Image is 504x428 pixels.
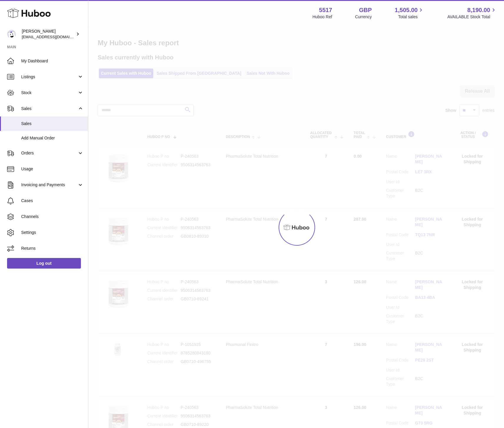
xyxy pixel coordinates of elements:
span: Sales [21,121,84,126]
span: Total sales [398,14,424,20]
span: AVAILABLE Stock Total [447,14,497,20]
img: alessiavanzwolle@hotmail.com [7,30,16,39]
span: Channels [21,214,84,219]
span: Stock [21,90,77,96]
span: Cases [21,198,84,204]
span: Returns [21,246,84,251]
span: 1,505.00 [395,6,418,14]
span: Sales [21,106,77,111]
span: Listings [21,74,77,80]
a: 1,505.00 Total sales [395,6,425,20]
span: Add Manual Order [21,135,84,141]
a: Log out [7,258,81,269]
span: Usage [21,166,84,172]
span: [EMAIL_ADDRESS][DOMAIN_NAME] [22,34,87,39]
span: Settings [21,230,84,235]
div: Currency [355,14,372,20]
span: Invoicing and Payments [21,182,77,188]
strong: GBP [359,6,372,14]
span: 8,190.00 [467,6,490,14]
a: 8,190.00 AVAILABLE Stock Total [447,6,497,20]
span: My Dashboard [21,58,84,64]
div: Huboo Ref [312,14,332,20]
strong: 5517 [319,6,332,14]
span: Orders [21,150,77,156]
div: [PERSON_NAME] [22,29,75,40]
